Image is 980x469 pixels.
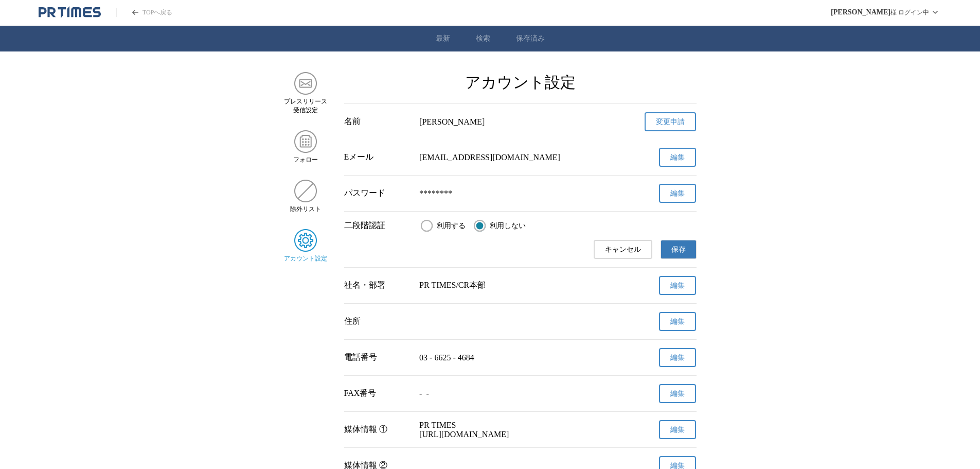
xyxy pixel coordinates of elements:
button: 編集 [659,312,696,331]
div: 二段階認証 [344,220,413,231]
span: 編集 [670,281,685,290]
div: [PERSON_NAME] [419,117,621,127]
button: 編集 [659,420,696,439]
a: 最新 [436,34,450,43]
a: 変更申請 [645,112,696,131]
div: FAX番号 [344,388,412,399]
img: プレスリリース 受信設定 [294,72,317,95]
a: アカウント設定アカウント設定 [284,229,328,263]
a: プレスリリース 受信設定プレスリリース 受信設定 [284,72,328,115]
a: 除外リスト除外リスト [284,180,328,214]
div: 名前 [344,116,412,127]
p: [EMAIL_ADDRESS][DOMAIN_NAME] [419,153,621,162]
button: 編集 [659,184,696,203]
p: PR TIMES/CR本部 [419,280,621,291]
span: 編集 [670,317,685,326]
input: 利用する [421,220,433,232]
button: キャンセル [594,240,652,259]
button: 編集 [659,276,696,295]
p: PR TIMES [URL][DOMAIN_NAME] [419,421,621,439]
a: 保存済み [516,34,545,43]
span: 除外リスト [290,205,321,214]
span: 利用しない [490,221,526,231]
span: アカウント設定 [284,254,327,263]
span: 編集 [670,153,685,162]
span: 編集 [670,389,685,398]
div: 社名・部署 [344,280,412,291]
a: フォローフォロー [284,130,328,164]
p: - - [419,389,621,398]
div: 電話番号 [344,352,412,363]
span: キャンセル [605,245,641,254]
div: 媒体情報 ① [344,424,412,435]
span: [PERSON_NAME] [831,8,890,16]
div: パスワード [344,188,412,199]
a: PR TIMESのトップページはこちら [39,6,101,19]
img: 除外リスト [294,180,317,202]
a: PR TIMESのトップページはこちら [116,8,172,17]
input: 利用しない [474,220,486,232]
span: 編集 [670,425,685,435]
p: 03 - 6625 - 4684 [419,353,621,362]
span: 編集 [670,353,685,362]
span: フォロー [293,155,318,164]
span: 利用する [437,221,466,231]
div: Eメール [344,152,412,163]
span: プレスリリース 受信設定 [284,97,327,115]
img: アカウント設定 [294,229,317,252]
img: フォロー [294,130,317,153]
div: 住所 [344,316,412,327]
button: 編集 [659,384,696,403]
span: 保存 [671,245,686,254]
button: 編集 [659,348,696,367]
button: 保存 [661,240,697,259]
h2: アカウント設定 [344,72,697,93]
a: 検索 [476,34,490,43]
span: 編集 [670,189,685,198]
button: 編集 [659,148,696,167]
